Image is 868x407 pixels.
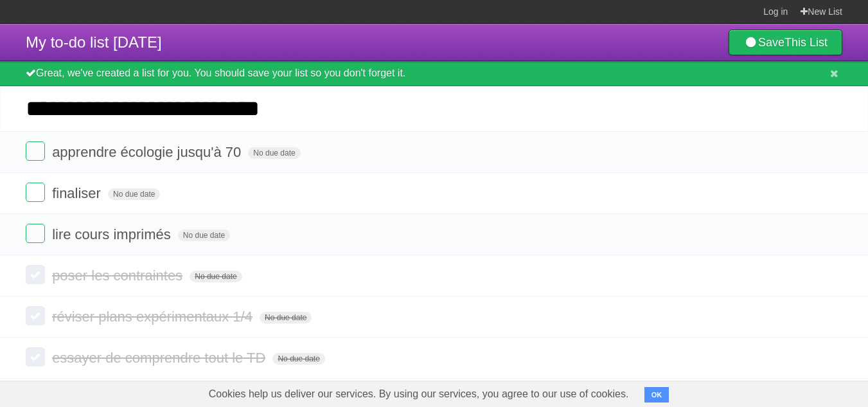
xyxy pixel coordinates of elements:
[26,347,45,366] label: Done
[52,185,104,201] span: finaliser
[729,30,842,55] a: SaveThis List
[644,387,669,402] button: OK
[52,309,256,325] span: réviser plans expérimentaux 1/4
[26,141,45,161] label: Done
[178,230,230,241] span: No due date
[26,33,162,51] span: My to-do list [DATE]
[52,144,244,160] span: apprendre écologie jusqu'à 70
[26,265,45,284] label: Done
[272,353,324,365] span: No due date
[52,350,269,366] span: essayer de comprendre tout le TD
[190,271,242,282] span: No due date
[52,226,174,242] span: lire cours imprimés
[260,312,312,323] span: No due date
[52,267,186,284] span: poser les contraintes
[248,147,300,159] span: No due date
[108,188,160,200] span: No due date
[784,36,828,49] b: This List
[26,183,45,202] label: Done
[26,224,45,243] label: Done
[26,306,45,325] label: Done
[196,381,642,407] span: Cookies help us deliver our services. By using our services, you agree to our use of cookies.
